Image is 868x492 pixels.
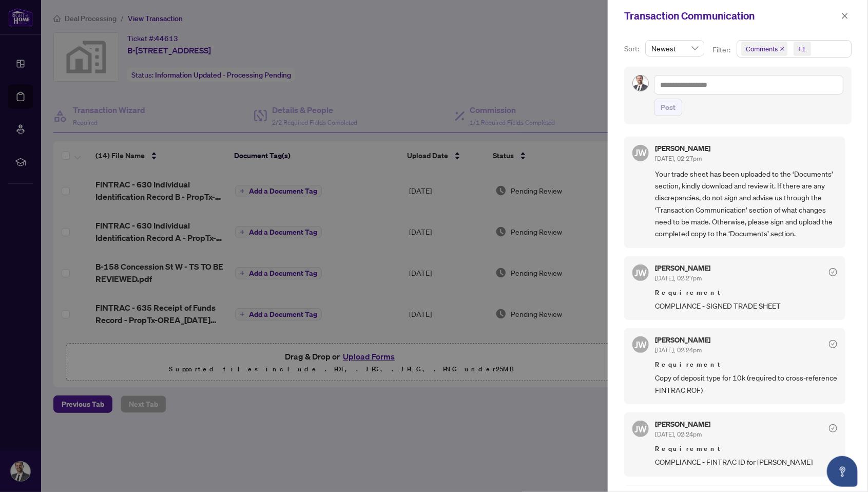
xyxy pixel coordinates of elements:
[655,444,837,454] span: Requirement
[780,46,785,51] span: close
[655,421,710,428] h5: [PERSON_NAME]
[829,424,837,432] span: check-circle
[712,44,732,55] p: Filter:
[634,337,647,352] span: JW
[746,44,778,54] span: Comments
[655,372,837,396] span: Copy of deposit type for 10k (required to cross-reference FINTRAC ROF)
[655,288,837,298] span: Requirement
[624,8,838,24] div: Transaction Communication
[655,145,710,152] h5: [PERSON_NAME]
[634,145,647,160] span: JW
[624,43,641,54] p: Sort:
[655,359,837,370] span: Requirement
[827,456,858,487] button: Open asap
[654,99,682,116] button: Post
[655,155,702,162] span: [DATE], 02:27pm
[829,340,837,348] span: check-circle
[634,266,647,280] span: JW
[655,456,837,468] span: COMPLIANCE - FINTRAC ID for [PERSON_NAME]
[798,44,806,54] div: +1
[633,75,648,91] img: Profile Icon
[829,268,837,276] span: check-circle
[651,41,698,56] span: Newest
[655,274,702,282] span: [DATE], 02:27pm
[841,12,848,20] span: close
[655,430,702,438] span: [DATE], 02:24pm
[741,42,787,56] span: Comments
[655,336,710,344] h5: [PERSON_NAME]
[634,422,647,436] span: JW
[655,346,702,354] span: [DATE], 02:24pm
[655,300,837,312] span: COMPLIANCE - SIGNED TRADE SHEET
[655,264,710,272] h5: [PERSON_NAME]
[655,168,837,240] span: Your trade sheet has been uploaded to the ‘Documents’ section, kindly download and review it. If ...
